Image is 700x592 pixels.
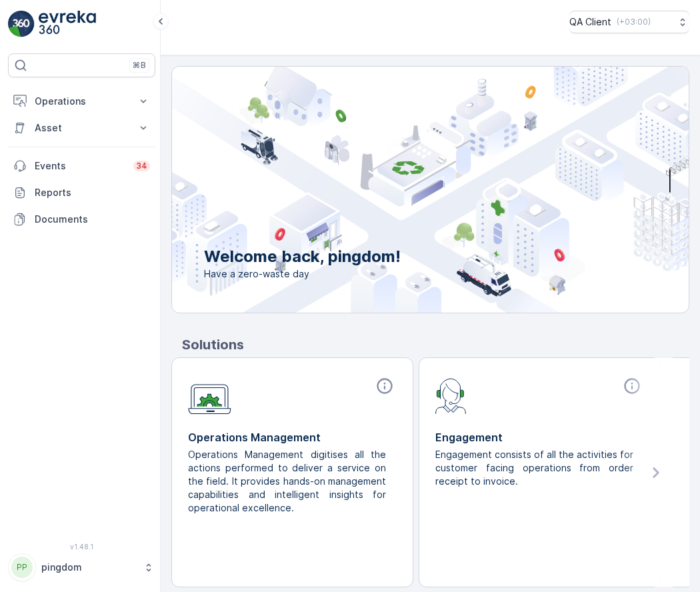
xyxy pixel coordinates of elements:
div: PP [11,557,33,578]
button: Asset [8,115,155,141]
p: Reports [35,186,150,199]
p: pingdom [41,561,137,574]
p: Documents [35,213,150,226]
p: Operations Management [188,429,397,445]
button: QA Client(+03:00) [569,11,689,33]
p: Events [35,159,125,173]
p: Solutions [182,335,689,355]
p: Engagement consists of all the activities for customer facing operations from order receipt to in... [435,448,633,488]
a: Events34 [8,153,155,179]
span: Have a zero-waste day [204,267,401,281]
img: module-icon [188,377,231,415]
p: Engagement [435,429,644,445]
p: Asset [35,121,129,135]
button: PPpingdom [8,553,155,581]
a: Documents [8,206,155,233]
p: Operations Management digitises all the actions performed to deliver a service on the field. It p... [188,448,386,515]
p: ( +03:00 ) [617,17,651,27]
p: 34 [136,161,147,171]
p: Welcome back, pingdom! [204,246,401,267]
p: ⌘B [133,60,146,71]
img: logo_light-DOdMpM7g.png [39,11,96,37]
img: city illustration [112,67,689,313]
p: Operations [35,95,129,108]
img: logo [8,11,35,37]
button: Operations [8,88,155,115]
img: module-icon [435,377,467,414]
a: Reports [8,179,155,206]
p: QA Client [569,15,611,29]
span: v 1.48.1 [8,543,155,551]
